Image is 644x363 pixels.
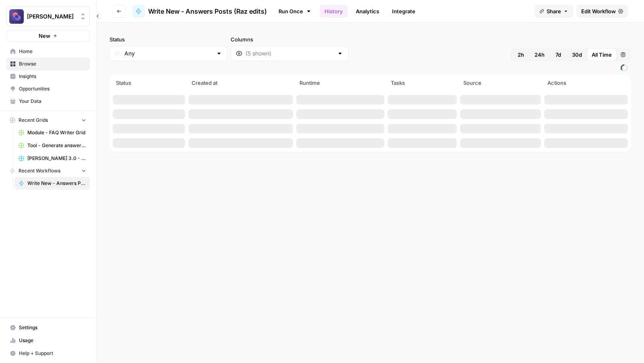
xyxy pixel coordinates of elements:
span: New [39,32,50,40]
span: All Time [592,51,612,59]
input: (5 shown) [246,49,334,57]
span: Help + Support [19,350,86,357]
a: Tool - Generate answers paragraph Grid [15,139,90,152]
th: Tasks [386,75,458,92]
label: Columns [231,35,349,43]
a: Opportunities [6,82,90,95]
input: Any [124,49,213,57]
a: History [320,5,348,18]
a: Your Data [6,95,90,108]
span: Settings [19,324,86,331]
button: 2h [512,48,530,61]
th: Actions [543,75,630,92]
span: Browse [19,60,86,68]
a: Home [6,45,90,58]
button: Help + Support [6,347,90,360]
span: Module - FAQ Writer Grid [27,129,86,136]
a: Insights [6,70,90,83]
span: Usage [19,337,86,344]
label: Status [109,35,227,43]
span: 30d [572,51,582,59]
button: 30d [567,48,587,61]
a: Module - FAQ Writer Grid [15,126,90,139]
span: 24h [535,51,545,59]
span: Insights [19,73,86,80]
span: Opportunities [19,85,86,92]
span: 7d [555,51,561,59]
span: Recent Grids [19,117,48,124]
span: [PERSON_NAME] [27,12,76,21]
span: [PERSON_NAME] 3.0 - Answers (9).csv [27,155,86,162]
img: Bardeen Logo [9,9,24,24]
button: Share [535,5,573,18]
span: Share [547,7,561,15]
button: Recent Workflows [6,165,90,177]
th: Status [111,75,187,92]
a: Analytics [351,5,384,18]
span: Tool - Generate answers paragraph Grid [27,142,86,149]
span: 2h [518,51,524,59]
a: Edit Workflow [576,5,628,18]
th: Created at [187,75,294,92]
button: 7d [549,48,567,61]
a: Run Once [273,4,316,18]
span: Home [19,48,86,55]
span: Write New - Answers Posts (Raz edits) [27,180,86,187]
button: 24h [530,48,549,61]
a: Browse [6,57,90,70]
a: Write New - Answers Posts (Raz edits) [132,5,267,18]
a: Usage [6,334,90,347]
span: Your Data [19,98,86,105]
button: Workspace: Bardeen [6,6,90,27]
a: Write New - Answers Posts (Raz edits) [15,177,90,190]
th: Source [458,75,543,92]
a: Integrate [387,5,420,18]
span: Write New - Answers Posts (Raz edits) [148,6,267,16]
a: Settings [6,321,90,334]
th: Runtime [295,75,386,92]
span: Recent Workflows [19,167,60,174]
span: Edit Workflow [581,7,616,15]
button: Recent Grids [6,114,90,126]
button: New [6,30,90,42]
a: [PERSON_NAME] 3.0 - Answers (9).csv [15,152,90,165]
